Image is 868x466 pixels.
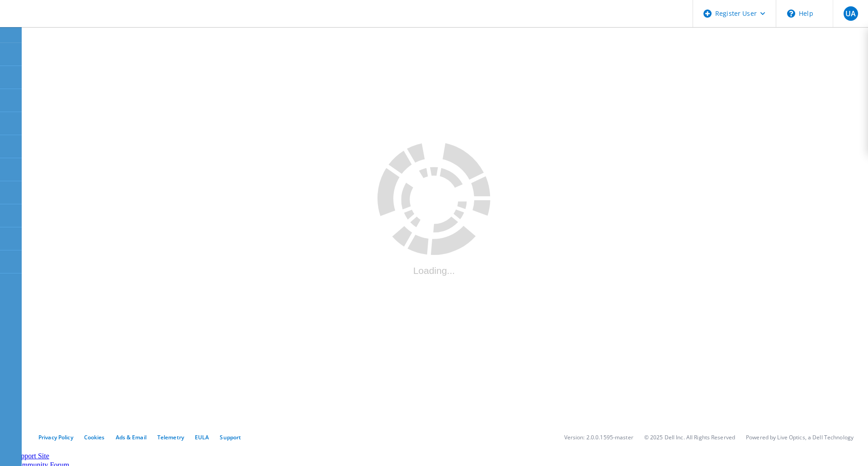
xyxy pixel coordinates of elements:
[564,433,633,441] li: Version: 2.0.0.1595-master
[84,433,105,441] a: Cookies
[116,433,146,441] a: Ads & Email
[746,433,854,441] li: Powered by Live Optics, a Dell Technology
[644,433,735,441] li: © 2025 Dell Inc. All Rights Reserved
[845,10,856,17] span: UA
[157,433,184,441] a: Telemetry
[13,452,49,460] a: Support Site
[377,265,491,276] div: Loading...
[195,433,209,441] a: EULA
[220,433,241,441] a: Support
[9,18,106,25] a: Live Optics Dashboard
[38,433,73,441] a: Privacy Policy
[787,9,795,18] svg: \n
